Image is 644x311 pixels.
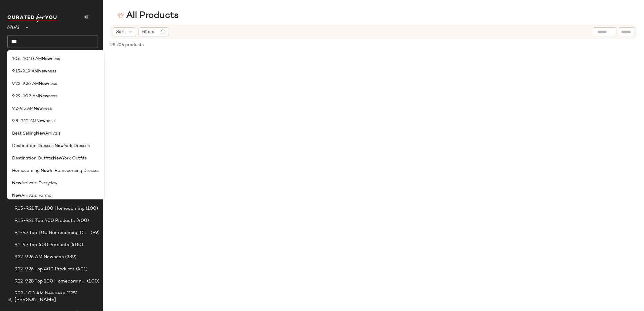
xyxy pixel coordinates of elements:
[12,143,55,149] span: Destination Dresses:
[21,192,52,199] span: Arrivals: Formal
[118,13,124,19] img: svg%3e
[15,217,75,224] span: 9.15-9.21 Top 400 Products
[86,278,99,285] span: (100)
[65,290,78,297] span: (325)
[116,29,125,35] span: Sort
[36,130,45,137] b: New
[21,180,57,186] span: Arrivals: Everyday
[42,56,51,62] b: New
[12,168,41,174] span: Homecoming:
[12,93,39,99] span: 9.29-10.3 AM
[39,93,48,99] b: New
[45,118,55,124] span: ness
[36,118,45,124] b: New
[142,29,154,35] span: Filters
[34,105,43,112] b: New
[12,118,36,124] span: 9.8-9.12 AM
[12,130,36,137] span: Best Selling
[64,143,90,149] span: York Dresses
[15,290,65,297] span: 9.29-10.3 AM Newness
[15,266,75,273] span: 9.22-9.26 Top 400 Products
[15,229,89,236] span: 9.1-9.7 Top 100 Homecoming Dresses
[38,68,47,75] b: New
[89,229,99,236] span: (99)
[75,266,88,273] span: (401)
[47,68,56,75] span: ness
[12,155,53,162] span: Destination Outfits:
[64,254,77,261] span: (339)
[15,254,64,261] span: 9.22-9.26 AM Newness
[69,242,83,249] span: (400)
[12,192,21,199] b: New
[12,180,21,186] b: New
[85,205,98,212] span: (100)
[12,105,34,112] span: 9.2-9.5 AM
[7,21,20,32] span: Lulus
[15,296,56,304] span: [PERSON_NAME]
[15,205,85,212] span: 9.15-9.21 Top 100 Homecoming
[12,68,38,75] span: 9.15-9.19 AM
[15,278,86,285] span: 9.22-9.28 Top 100 Homecoming Dresses
[118,10,179,22] div: All Products
[48,81,57,87] span: ness
[55,143,64,149] b: New
[15,242,69,249] span: 9.1-9.7 Top 400 Products
[48,93,57,99] span: ness
[51,56,60,62] span: ness
[110,42,144,48] span: 28,705 products
[12,56,42,62] span: 10.6-10.10 AM
[45,130,60,137] span: Arrivals
[12,81,39,87] span: 9.22-9.26 AM
[7,298,12,303] img: svg%3e
[62,155,87,162] span: York Outfits
[75,217,89,224] span: (400)
[50,168,99,174] span: In Homecoming Dresses
[7,14,59,22] img: cfy_white_logo.C9jOOHJF.svg
[41,168,50,174] b: New
[43,105,52,112] span: ness
[39,81,48,87] b: New
[53,155,62,162] b: New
